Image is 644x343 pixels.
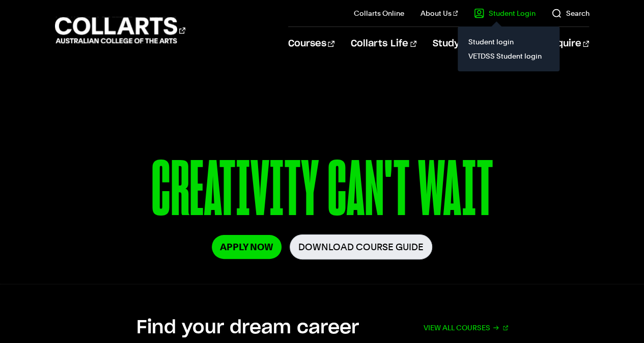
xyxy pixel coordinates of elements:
[433,27,528,61] a: Study Information
[354,8,404,18] a: Collarts Online
[55,16,185,45] div: Go to homepage
[424,316,508,339] a: View all courses
[290,234,432,259] a: Download Course Guide
[288,27,334,61] a: Courses
[545,27,589,61] a: Enquire
[351,27,416,61] a: Collarts Life
[212,235,282,259] a: Apply Now
[421,8,458,18] a: About Us
[551,8,589,18] a: Search
[55,150,590,234] p: CREATIVITY CAN'T WAIT
[466,35,551,49] a: Student login
[466,49,551,63] a: VETDSS Student login
[474,8,535,18] a: Student Login
[136,316,359,339] h2: Find your dream career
